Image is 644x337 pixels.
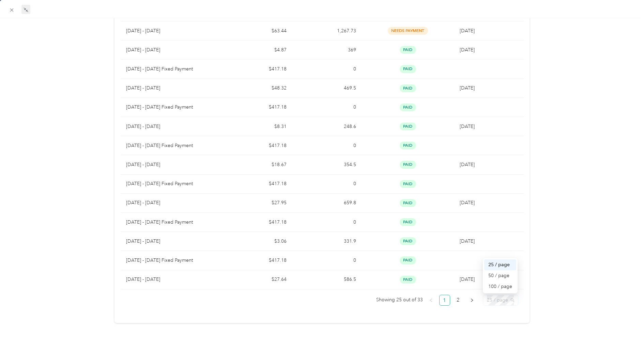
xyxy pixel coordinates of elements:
[400,142,416,149] span: paid
[400,84,416,92] span: paid
[470,298,474,302] span: right
[466,295,477,306] button: right
[292,251,362,270] td: 0
[466,295,477,306] li: Next Page
[460,47,475,53] span: [DATE]
[426,295,436,306] button: left
[400,218,416,226] span: paid
[223,41,292,60] td: $4.87
[292,117,362,136] td: 248.6
[126,180,217,188] p: [DATE] - [DATE] Fixed Payment
[126,142,217,149] p: [DATE] - [DATE] Fixed Payment
[488,283,512,290] div: 100 / page
[223,136,292,155] td: $417.18
[126,238,217,245] p: [DATE] - [DATE]
[126,199,217,207] p: [DATE] - [DATE]
[223,194,292,213] td: $27.95
[223,117,292,136] td: $8.31
[453,295,464,306] li: 2
[126,46,217,54] p: [DATE] - [DATE]
[484,270,516,281] div: 50 / page
[292,136,362,155] td: 0
[126,65,217,73] p: [DATE] - [DATE] Fixed Payment
[488,261,512,269] div: 25 / page
[223,98,292,117] td: $417.18
[400,199,416,207] span: paid
[400,161,416,168] span: paid
[223,175,292,194] td: $417.18
[483,295,518,306] div: Page Size
[487,295,514,305] span: 25 / page
[126,276,217,283] p: [DATE] - [DATE]
[400,237,416,245] span: paid
[223,213,292,232] td: $417.18
[223,232,292,251] td: $3.06
[126,257,217,264] p: [DATE] - [DATE] Fixed Payment
[484,259,516,270] div: 25 / page
[292,60,362,79] td: 0
[223,155,292,174] td: $18.67
[223,270,292,289] td: $27.64
[400,180,416,188] span: paid
[400,46,416,54] span: paid
[426,295,436,306] li: Previous Page
[460,162,475,167] span: [DATE]
[460,28,475,34] span: [DATE]
[484,281,516,292] div: 100 / page
[460,238,475,244] span: [DATE]
[223,60,292,79] td: $417.18
[292,41,362,60] td: 369
[606,299,644,337] iframe: Everlance-gr Chat Button Frame
[453,295,463,305] a: 2
[400,276,416,284] span: paid
[292,232,362,251] td: 331.9
[292,21,362,41] td: 1,267.73
[376,295,423,305] span: Showing 25 out of 33
[223,79,292,98] td: $48.32
[126,161,217,168] p: [DATE] - [DATE]
[400,256,416,264] span: paid
[126,219,217,226] p: [DATE] - [DATE] Fixed Payment
[400,103,416,111] span: paid
[400,65,416,73] span: paid
[292,270,362,289] td: 586.5
[292,79,362,98] td: 469.5
[388,27,428,35] span: needs payment
[429,298,433,302] span: left
[292,98,362,117] td: 0
[292,213,362,232] td: 0
[223,251,292,270] td: $417.18
[460,276,475,282] span: [DATE]
[440,295,450,305] a: 1
[400,123,416,130] span: paid
[460,124,475,129] span: [DATE]
[292,175,362,194] td: 0
[126,103,217,111] p: [DATE] - [DATE] Fixed Payment
[292,155,362,174] td: 354.5
[126,123,217,130] p: [DATE] - [DATE]
[223,21,292,41] td: $63.44
[126,27,217,35] p: [DATE] - [DATE]
[460,200,475,206] span: [DATE]
[126,84,217,92] p: [DATE] - [DATE]
[292,194,362,213] td: 659.8
[488,272,512,279] div: 50 / page
[460,85,475,91] span: [DATE]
